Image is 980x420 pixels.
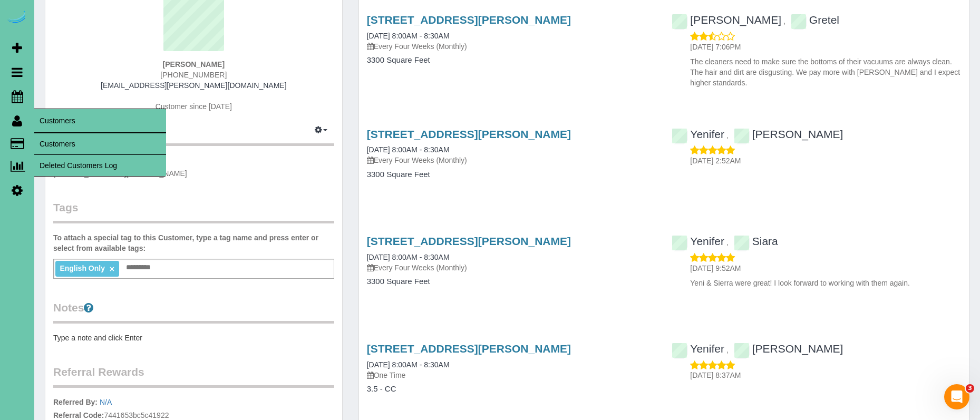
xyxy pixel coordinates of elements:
a: Yenifer [672,235,724,247]
p: One Time [367,370,656,380]
p: [DATE] 7:06PM [690,42,961,52]
a: [STREET_ADDRESS][PERSON_NAME] [367,235,571,247]
a: [DATE] 8:00AM - 8:30AM [367,145,450,154]
a: × [110,265,114,274]
a: Deleted Customers Log [34,155,166,176]
iframe: Intercom live chat [944,384,969,409]
a: [PERSON_NAME] [734,343,843,355]
pre: Type a note and click Enter [53,333,334,343]
h4: 3300 Square Feet [367,56,656,65]
span: Customer since [DATE] [156,102,232,111]
p: [DATE] 2:52AM [690,155,961,166]
a: [STREET_ADDRESS][PERSON_NAME] [367,14,571,26]
a: [STREET_ADDRESS][PERSON_NAME] [367,128,571,140]
a: [EMAIL_ADDRESS][PERSON_NAME][DOMAIN_NAME] [101,81,286,90]
ul: Customers [34,133,166,177]
a: [DATE] 8:00AM - 8:30AM [367,253,450,261]
p: Every Four Weeks (Monthly) [367,155,656,165]
a: Yenifer [672,128,724,140]
label: To attach a special tag to this Customer, type a tag name and press enter or select from availabl... [53,232,334,253]
span: English Only [60,264,105,272]
span: 3 [966,384,974,393]
span: [STREET_ADDRESS][PERSON_NAME] [53,169,187,178]
span: [PHONE_NUMBER] [160,71,227,79]
a: [STREET_ADDRESS][PERSON_NAME] [367,343,571,355]
legend: Notes [53,300,334,324]
legend: Referral Rewards [53,364,334,388]
span: Customers [34,109,166,133]
p: [DATE] 9:52AM [690,263,961,274]
h4: 3300 Square Feet [367,277,656,286]
p: Yeni & Sierra were great! I look forward to working with them again. [690,278,961,288]
img: Automaid Logo [6,11,27,25]
span: , [783,17,785,25]
a: [PERSON_NAME] [734,128,843,140]
a: [PERSON_NAME] [672,14,781,26]
a: Customers [34,133,166,154]
a: [DATE] 8:00AM - 8:30AM [367,360,450,369]
strong: [PERSON_NAME] [163,60,225,69]
span: , [726,238,729,247]
p: The cleaners need to make sure the bottoms of their vacuums are always clean. The hair and dirt a... [690,56,961,88]
p: Every Four Weeks (Monthly) [367,262,656,273]
span: , [726,346,729,354]
h4: 3300 Square Feet [367,170,656,179]
a: [DATE] 8:00AM - 8:30AM [367,32,450,40]
h4: 3.5 - CC [367,385,656,394]
a: Yenifer [672,343,724,355]
p: [DATE] 8:37AM [690,370,961,380]
a: N/A [100,398,112,406]
a: Siara [734,235,778,247]
p: Every Four Weeks (Monthly) [367,41,656,52]
span: , [726,131,729,140]
a: Gretel [791,14,839,26]
legend: Tags [53,200,334,223]
label: Referred By: [53,397,98,407]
